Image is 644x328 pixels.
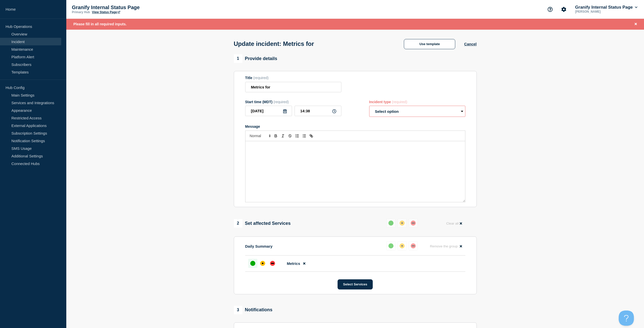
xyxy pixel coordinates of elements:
[369,100,465,104] div: Incident type
[633,21,639,27] button: Close banner
[386,218,396,228] button: up
[234,54,242,63] span: 1
[308,133,315,139] button: Toggle link
[369,106,465,117] select: Incident type
[574,5,638,10] button: Granify Internal Status Page
[619,311,634,326] iframe: Help Scout Beacon - Open
[234,306,242,314] span: 3
[245,141,465,202] div: Message
[558,4,569,15] button: Account settings
[73,22,127,26] span: Please fill in all required inputs.
[234,306,273,314] div: Notifications
[411,221,416,226] div: down
[574,10,627,13] p: [PERSON_NAME]
[245,100,341,104] div: Start time (MDT)
[301,133,308,139] button: Toggle bulleted list
[272,133,279,139] button: Toggle bold text
[245,124,465,129] div: Message
[388,243,393,248] div: up
[427,241,465,251] button: Remove the group
[72,5,173,10] p: Granify Internal Status Page
[245,76,341,80] div: Title
[245,244,273,248] p: Daily Summary
[287,261,300,266] span: Metrics
[404,39,455,49] button: Use template
[270,261,275,266] div: down
[245,106,292,116] input: YYYY-MM-DD
[273,100,289,104] span: (required)
[392,100,407,104] span: (required)
[234,219,242,228] span: 2
[294,133,301,139] button: Toggle ordered list
[253,76,269,80] span: (required)
[386,241,396,250] button: up
[245,82,341,92] input: Title
[388,221,393,226] div: up
[92,10,120,14] a: View Status Page
[430,244,458,248] span: Remove the group
[443,218,465,228] button: Clear all
[279,133,286,139] button: Toggle italic text
[234,54,277,63] div: Provide details
[234,40,314,47] h1: Update incident: Metrics for
[400,221,405,226] div: affected
[286,133,294,139] button: Toggle strikethrough text
[398,241,407,250] button: affected
[295,106,341,116] input: HH:MM
[398,218,407,228] button: affected
[247,133,272,139] span: Font size
[260,261,265,266] div: affected
[545,4,555,15] button: Support
[72,10,90,14] p: Primary Hub
[409,218,418,228] button: down
[338,279,373,289] button: Select Services
[411,243,416,248] div: down
[250,261,255,266] div: up
[409,241,418,250] button: down
[234,219,291,228] div: Set affected Services
[400,243,405,248] div: affected
[464,42,476,46] button: Cancel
